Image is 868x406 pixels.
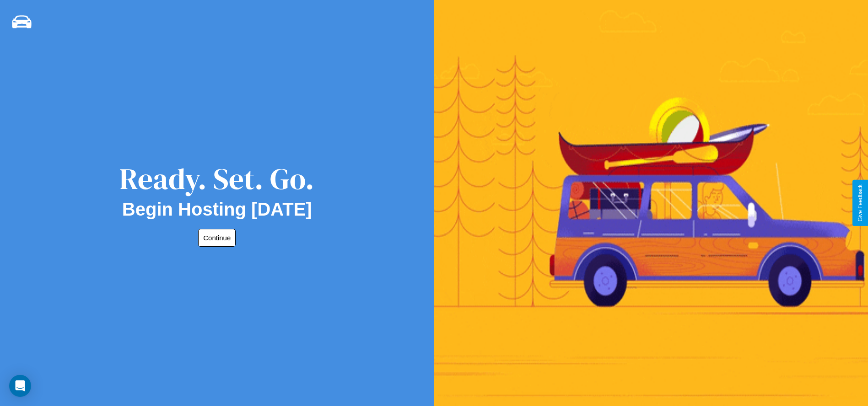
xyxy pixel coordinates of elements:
div: Ready. Set. Go. [119,158,314,199]
div: Open Intercom Messenger [9,375,31,397]
button: Continue [198,229,236,247]
div: Give Feedback [857,184,863,222]
h2: Begin Hosting [DATE] [122,199,312,220]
